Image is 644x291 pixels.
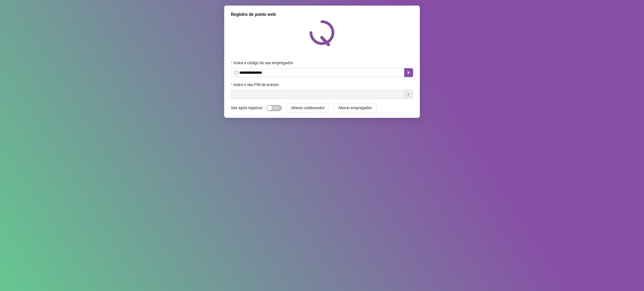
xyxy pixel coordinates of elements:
label: Insira o seu PIN de acesso [231,82,282,88]
button: Alterar colaborador [287,103,329,112]
span: info-circle [234,71,238,75]
img: QRPoint [309,20,335,46]
button: Alterar empregador [334,103,377,112]
label: Sair após registrar [231,103,266,112]
div: Registro de ponto web [231,11,413,18]
label: Insira o código do seu empregador [231,60,297,66]
span: Alterar colaborador [291,105,325,111]
span: caret-right [406,70,411,75]
span: Alterar empregador [338,105,372,111]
